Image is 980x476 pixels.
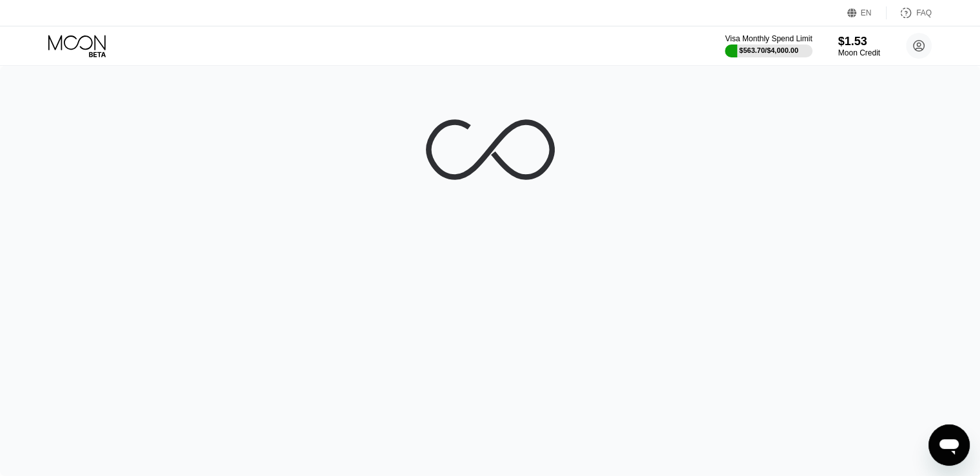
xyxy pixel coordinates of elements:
iframe: Button to launch messaging window [928,424,970,466]
div: Visa Monthly Spend Limit [725,34,812,43]
div: $1.53Moon Credit [838,35,880,57]
div: Moon Credit [838,48,880,57]
div: $563.70 / $4,000.00 [739,46,798,54]
div: Visa Monthly Spend Limit$563.70/$4,000.00 [725,34,812,57]
div: EN [861,8,872,17]
div: EN [847,6,887,19]
div: $1.53 [838,35,880,48]
div: FAQ [887,6,932,19]
div: FAQ [916,8,932,17]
